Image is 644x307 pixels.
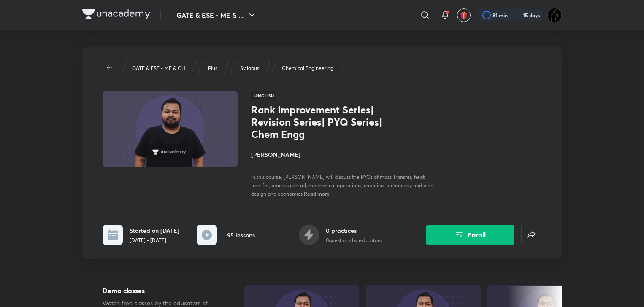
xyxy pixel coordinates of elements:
span: Read more [304,190,330,197]
p: GATE & ESE - ME & CH [132,65,185,72]
p: Syllabus [240,65,259,72]
h6: 95 lessons [227,231,255,240]
span: Hinglish [251,91,276,100]
button: Enroll [426,225,514,245]
img: streak [513,11,521,19]
h4: [PERSON_NAME] [251,150,440,159]
a: GATE & ESE - ME & CH [131,65,187,72]
button: GATE & ESE - ME & ... [171,7,262,24]
a: Syllabus [239,65,261,72]
p: 0 questions by educators [326,237,382,244]
span: In this course, [PERSON_NAME] will discuss the PYQs of mass Transfer, heat transfer, process cont... [251,174,435,197]
button: false [521,225,541,245]
img: Thumbnail [101,90,239,168]
h6: Started on [DATE] [130,226,179,235]
p: [DATE] - [DATE] [130,237,179,244]
a: Chemical Engineering [281,65,335,72]
p: Chemical Engineering [282,65,333,72]
img: avatar [460,11,468,19]
h5: Demo classes [103,285,217,296]
button: avatar [457,8,471,22]
h1: Rank Improvement Series| Revision Series| PYQ Series| Chem Engg [251,104,389,140]
h6: 0 practices [326,226,382,235]
a: Company Logo [82,9,150,22]
p: Plus [208,65,217,72]
a: Plus [207,65,219,72]
img: Ranit Maity01 [547,8,562,22]
img: Company Logo [82,9,150,19]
